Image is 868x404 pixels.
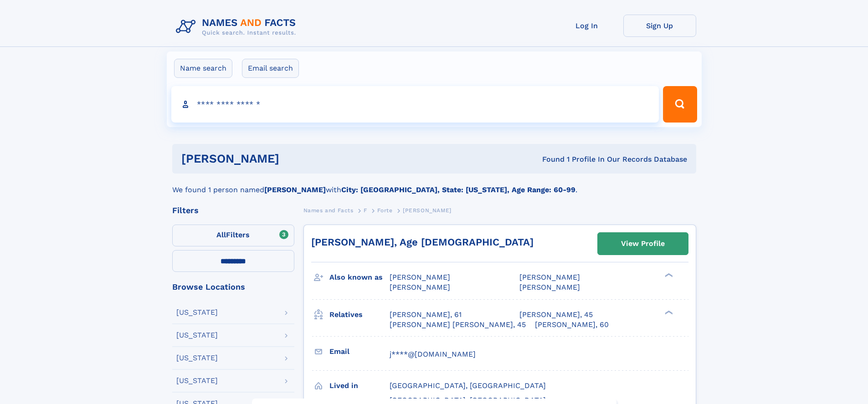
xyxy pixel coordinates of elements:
[390,320,526,330] a: [PERSON_NAME] [PERSON_NAME], 45
[535,320,609,330] a: [PERSON_NAME], 60
[390,283,450,291] span: [PERSON_NAME]
[390,310,462,320] a: [PERSON_NAME], 61
[242,59,299,78] label: Email search
[623,15,696,37] a: Sign Up
[172,15,303,39] img: Logo Names and Facts
[663,309,673,315] div: ❯
[377,205,392,216] a: Forte
[176,309,218,316] div: [US_STATE]
[172,206,294,215] div: Filters
[329,344,390,359] h3: Email
[172,225,294,246] label: Filters
[411,154,687,164] div: Found 1 Profile In Our Records Database
[621,233,665,254] div: View Profile
[174,59,232,78] label: Name search
[550,15,623,37] a: Log In
[519,273,580,281] span: [PERSON_NAME]
[176,332,218,339] div: [US_STATE]
[364,207,367,214] span: F
[519,283,580,291] span: [PERSON_NAME]
[329,307,390,322] h3: Relatives
[176,354,218,362] div: [US_STATE]
[171,86,659,123] input: search input
[377,207,392,214] span: Forte
[176,377,218,384] div: [US_STATE]
[311,236,534,248] a: [PERSON_NAME], Age [DEMOGRAPHIC_DATA]
[172,174,696,195] div: We found 1 person named with .
[390,381,546,390] span: [GEOGRAPHIC_DATA], [GEOGRAPHIC_DATA]
[403,207,452,214] span: [PERSON_NAME]
[216,230,226,239] span: All
[264,185,326,194] b: [PERSON_NAME]
[598,233,688,255] a: View Profile
[172,283,294,291] div: Browse Locations
[390,273,450,281] span: [PERSON_NAME]
[519,310,593,320] a: [PERSON_NAME], 45
[663,272,673,278] div: ❯
[341,185,575,194] b: City: [GEOGRAPHIC_DATA], State: [US_STATE], Age Range: 60-99
[303,205,354,216] a: Names and Facts
[364,205,367,216] a: F
[181,153,411,164] h1: [PERSON_NAME]
[663,86,697,123] button: Search Button
[329,270,390,285] h3: Also known as
[329,378,390,394] h3: Lived in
